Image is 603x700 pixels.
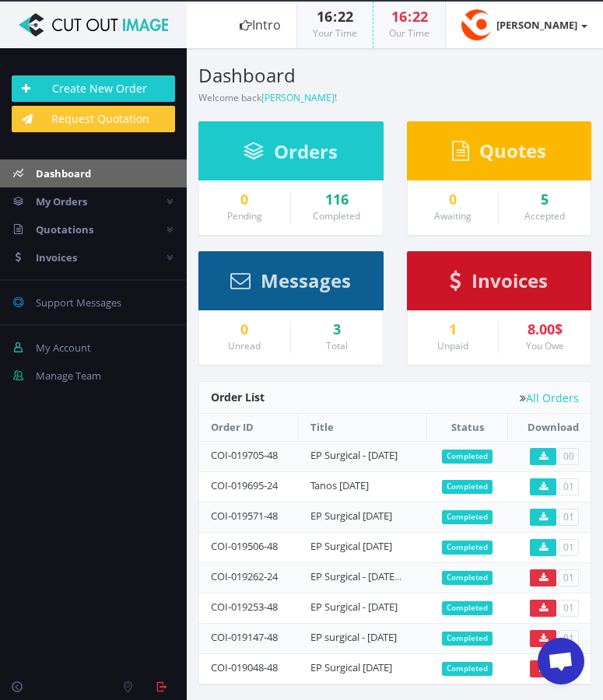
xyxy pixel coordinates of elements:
[211,509,278,523] a: COI-019571-48
[211,322,279,338] a: 0
[427,414,508,441] th: Status
[526,339,564,352] small: You Owe
[338,7,353,26] span: 22
[224,2,296,48] a: Intro
[310,539,392,553] a: EP Surgical [DATE]
[479,138,546,163] span: Quotes
[442,571,493,585] span: Completed
[442,601,493,615] span: Completed
[419,322,487,338] a: 1
[228,339,261,352] small: Unread
[211,539,278,553] a: COI-019506-48
[244,148,338,162] a: Orders
[510,322,579,338] div: 8.00$
[299,414,427,441] th: Title
[442,480,493,494] span: Completed
[211,660,278,674] a: COI-019048-48
[310,630,397,644] a: EP surgical - [DATE]
[313,26,357,40] small: Your Time
[419,192,487,208] a: 0
[211,192,279,208] a: 0
[310,509,392,523] a: EP Surgical [DATE]
[211,390,265,404] span: Order List
[12,75,175,102] a: Create New Order
[452,147,546,161] a: Quotes
[211,569,278,583] a: COI-019262-24
[317,7,332,26] span: 16
[310,660,392,674] a: EP Surgical [DATE]
[313,209,360,222] small: Completed
[391,7,407,26] span: 16
[310,478,369,492] a: Tanos [DATE]
[442,662,493,676] span: Completed
[12,13,175,37] img: Cut Out Image
[442,450,493,464] span: Completed
[303,322,371,338] div: 3
[227,209,262,222] small: Pending
[12,106,175,132] a: Request Quotation
[446,2,603,48] a: [PERSON_NAME]
[211,600,278,614] a: COI-019253-48
[442,510,493,524] span: Completed
[274,138,338,164] span: Orders
[461,9,493,40] img: 39310d4b630bd5b76b4a1044e4d5bb8a
[538,638,584,684] div: Open chat
[199,414,299,441] th: Order ID
[198,65,384,86] h3: Dashboard
[303,192,371,208] a: 116
[510,192,579,208] a: 5
[36,222,93,236] span: Quotations
[326,339,348,352] small: Total
[36,296,121,310] span: Support Messages
[310,600,398,614] a: EP Surgical - [DATE]
[472,268,548,293] span: Invoices
[36,194,87,208] span: My Orders
[310,448,398,462] a: EP Surgical - [DATE]
[434,209,472,222] small: Awaiting
[442,632,493,646] span: Completed
[198,91,337,104] small: Welcome back !
[407,7,412,26] span: :
[412,7,428,26] span: 22
[36,166,91,180] span: Dashboard
[508,414,591,441] th: Download
[261,91,335,104] a: [PERSON_NAME]
[450,277,548,291] a: Invoices
[36,369,101,383] span: Manage Team
[211,448,278,462] a: COI-019705-48
[332,7,338,26] span: :
[36,341,91,355] span: My Account
[211,630,278,644] a: COI-019147-48
[36,250,77,264] span: Invoices
[442,541,493,555] span: Completed
[496,18,577,32] strong: [PERSON_NAME]
[230,277,351,291] a: Messages
[389,26,429,40] small: Our Time
[520,392,579,404] a: All Orders
[261,268,351,293] span: Messages
[211,478,278,492] a: COI-019695-24
[437,339,468,352] small: Unpaid
[524,209,565,222] small: Accepted
[310,569,417,583] a: EP Surgical - [DATE] V23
